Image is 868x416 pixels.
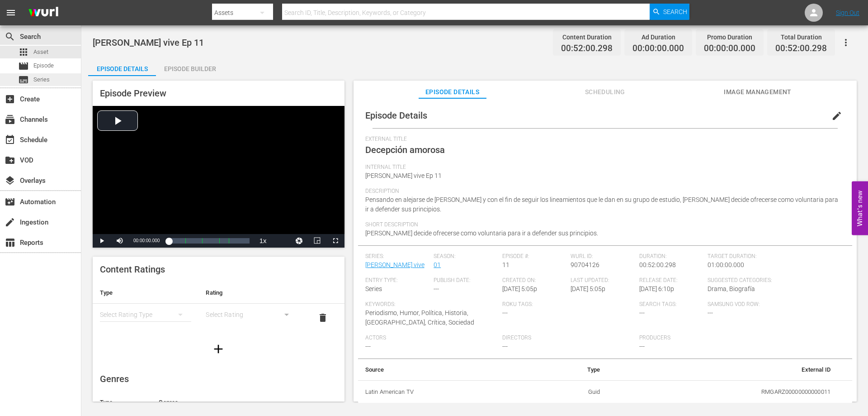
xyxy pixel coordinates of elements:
span: Asset [33,48,48,57]
span: Channels [5,114,15,125]
span: Roku Tags: [502,301,635,308]
span: Short Description [365,221,840,229]
div: Total Duration [775,31,827,43]
span: Season: [434,253,498,260]
div: Episode Details [88,58,156,80]
button: Picture-in-Picture [308,234,326,248]
span: [PERSON_NAME] vive Ep 11 [365,172,442,179]
th: Type [93,282,198,304]
button: Open Feedback Widget [852,181,868,235]
span: Image Management [724,86,792,98]
span: Pensando en alejarse de [PERSON_NAME] y con el fin de seguir los lineamientos que le dan en su gr... [365,196,838,213]
span: --- [365,343,371,350]
th: Rating [198,282,304,304]
span: 01:00:00.000 [708,261,744,268]
button: Mute [111,234,129,248]
span: [DATE] 5:05p [571,285,605,292]
span: Entry Type: [365,277,429,284]
span: [PERSON_NAME] vive Ep 11 [93,37,204,48]
span: 00:00:00.000 [133,238,160,243]
span: Decepción amorosa [365,144,445,155]
span: VOD [5,155,15,166]
span: Reports [5,237,15,248]
span: Episode [33,61,54,70]
button: Episode Details [88,58,156,76]
button: Episode Builder [156,58,224,76]
span: Suggested Categories: [708,277,840,284]
span: edit [831,110,842,121]
a: 01 [434,261,441,268]
th: Source [358,359,532,381]
span: Producers [639,335,772,342]
span: Search Tags: [639,301,703,308]
span: Target Duration: [708,253,840,260]
span: Internal Title [365,164,840,171]
span: 00:52:00.298 [639,261,676,268]
button: Play [93,234,111,248]
span: [DATE] 6:10p [639,285,674,292]
span: Publish Date: [434,277,498,284]
div: Content Duration [561,31,613,43]
span: Series: [365,253,429,260]
span: Create [5,94,15,105]
span: Keywords: [365,301,498,308]
span: Episode Details [419,86,486,98]
div: Video Player [93,106,344,248]
span: Asset [18,47,29,57]
th: Type [93,392,151,413]
button: Jump To Time [290,234,308,248]
button: Fullscreen [326,234,344,248]
a: [PERSON_NAME] vive [365,261,425,268]
span: --- [639,343,645,350]
td: Guid [532,380,607,404]
span: Release Date: [639,277,703,284]
th: Genres [151,392,316,413]
span: Episode Preview [100,88,166,99]
span: Description [365,188,840,195]
img: ans4CAIJ8jUAAAAAAAAAAAAAAAAAAAAAAAAgQb4GAAAAAAAAAAAAAAAAAAAAAAAAJMjXAAAAAAAAAAAAAAAAAAAAAAAAgAT5G... [22,2,65,24]
span: 00:52:00.298 [775,43,827,54]
span: Episode Details [365,110,427,121]
span: Episode #: [502,253,566,260]
span: Content Ratings [100,264,165,275]
th: External ID [607,359,838,381]
span: Actors [365,335,498,342]
a: Sign Out [836,9,859,16]
span: Series [33,75,50,84]
button: Playback Rate [254,234,272,248]
button: delete [312,307,334,329]
span: Ingestion [5,217,15,228]
span: Overlays [5,175,15,186]
span: delete [317,312,328,323]
span: Directors [502,335,635,342]
button: Search [650,4,689,20]
span: 00:52:00.298 [561,43,613,54]
span: Series [365,285,382,292]
span: 00:00:00.000 [704,43,755,54]
span: Drama, Biografía [708,285,755,292]
span: --- [502,309,508,316]
th: Type [532,359,607,381]
span: External Title [365,136,840,143]
span: Series [18,74,29,85]
span: Genres [100,373,129,384]
table: simple table [93,282,344,332]
span: Wurl ID: [571,253,635,260]
span: Schedule [5,134,15,145]
span: --- [434,285,439,292]
div: Promo Duration [704,31,755,43]
span: Last Updated: [571,277,635,284]
span: Samsung VOD Row: [708,301,772,308]
td: RMGARZ00000000000011 [607,380,838,404]
span: 11 [502,261,509,268]
span: Episode [18,61,29,72]
span: Search [663,4,687,20]
span: Search [5,31,15,42]
th: Latin American TV [358,380,532,404]
span: --- [502,343,508,350]
button: edit [826,105,848,127]
div: Ad Duration [632,31,684,43]
span: Duration: [639,253,703,260]
span: 00:00:00.000 [632,43,684,54]
span: Created On: [502,277,566,284]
